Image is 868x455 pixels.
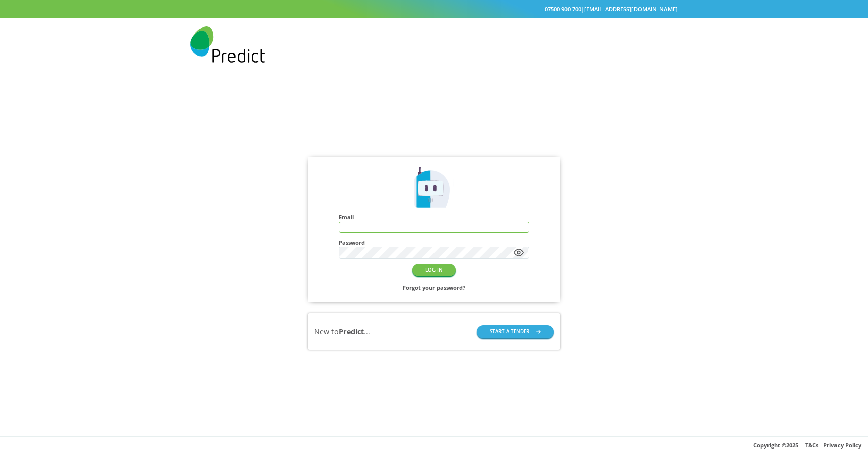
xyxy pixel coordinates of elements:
a: 07500 900 700 [545,5,581,13]
button: START A TENDER [477,325,554,338]
h4: Email [339,214,529,220]
h4: Password [339,239,529,246]
div: New to ... [314,327,370,337]
a: Privacy Policy [823,441,861,449]
a: Forgot your password? [403,283,465,294]
img: Predict Mobile [190,26,265,63]
img: Predict Mobile [411,165,457,211]
div: | [190,4,678,15]
a: [EMAIL_ADDRESS][DOMAIN_NAME] [584,5,678,13]
b: Predict [339,327,364,336]
button: LOG IN [412,264,456,276]
a: T&Cs [805,441,818,449]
